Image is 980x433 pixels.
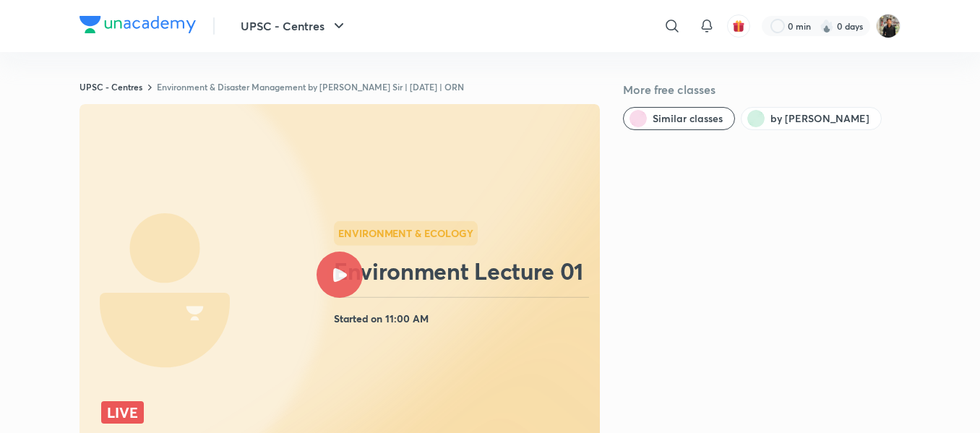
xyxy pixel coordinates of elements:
[623,81,901,98] h5: More free classes
[653,111,723,126] span: Similar classes
[157,81,464,93] a: Environment & Disaster Management by [PERSON_NAME] Sir | [DATE] | ORN
[820,19,834,33] img: streak
[623,107,735,130] button: Similar classes
[741,107,882,130] button: by Vineet Thaploo
[79,16,196,33] img: Company Logo
[79,81,142,93] a: UPSC - Centres
[334,257,594,286] h2: Environment Lecture 01
[79,16,196,37] a: Company Logo
[876,14,901,38] img: Yudhishthir
[727,14,750,38] button: avatar
[334,309,594,328] h4: Started on 11:00 AM
[232,12,356,40] button: UPSC - Centres
[732,20,745,33] img: avatar
[770,111,869,126] span: by Vineet Thaploo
